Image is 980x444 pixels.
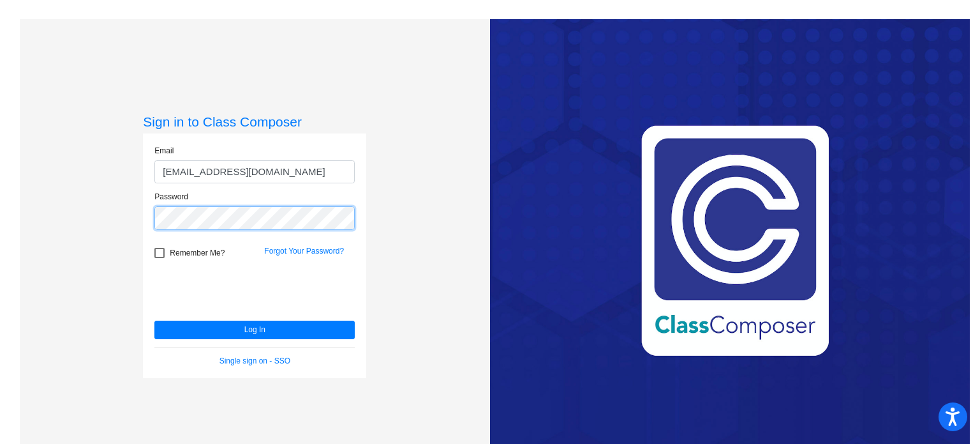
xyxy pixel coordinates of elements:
label: Password [154,191,188,203]
h3: Sign in to Class Composer [143,114,366,130]
button: Log In [154,321,355,339]
a: Single sign on - SSO [219,356,290,365]
iframe: reCAPTCHA [154,264,348,314]
a: Forgot Your Password? [264,247,344,256]
span: Remember Me? [170,245,225,261]
label: Email [154,145,174,157]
